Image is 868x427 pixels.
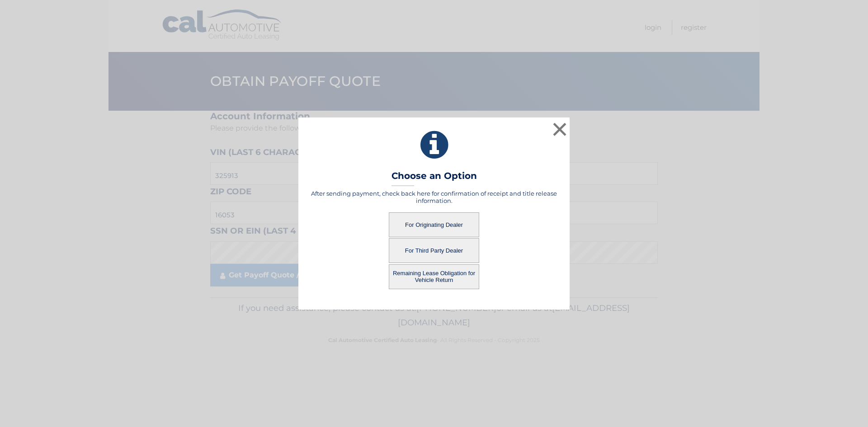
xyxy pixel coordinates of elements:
[389,212,479,237] button: For Originating Dealer
[551,120,569,138] button: ×
[389,264,479,289] button: Remaining Lease Obligation for Vehicle Return
[310,190,558,204] h5: After sending payment, check back here for confirmation of receipt and title release information.
[389,238,479,263] button: For Third Party Dealer
[392,170,477,186] h3: Choose an Option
